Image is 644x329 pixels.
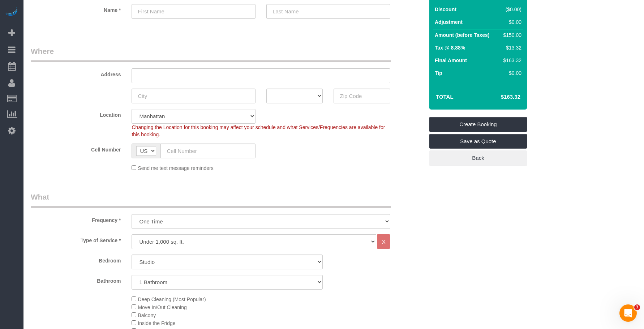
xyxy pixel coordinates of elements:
span: 3 [634,304,640,310]
span: Balcony [138,312,156,318]
input: Last Name [266,4,390,19]
input: Cell Number [160,144,256,158]
label: Bedroom [25,255,126,264]
label: Name * [25,4,126,14]
div: $163.32 [501,57,521,64]
div: $0.00 [501,18,521,26]
label: Cell Number [25,144,126,153]
label: Amount (before Taxes) [435,31,489,39]
strong: Total [436,94,454,100]
input: Zip Code [334,89,390,103]
span: Send me text message reminders [138,165,213,171]
label: Type of Service * [25,234,126,244]
label: Frequency * [25,214,126,224]
div: $150.00 [501,31,521,39]
label: Tax @ 8.88% [435,44,465,51]
label: Location [25,109,126,119]
label: Final Amount [435,57,467,64]
a: Create Booking [429,117,527,132]
label: Tip [435,69,442,77]
a: Save as Quote [429,134,527,149]
div: ($0.00) [501,6,521,13]
span: Move In/Out Cleaning [138,304,186,310]
div: $13.32 [501,44,521,51]
label: Adjustment [435,18,463,26]
legend: Where [31,46,391,62]
label: Address [25,68,126,78]
span: Deep Cleaning (Most Popular) [138,296,206,302]
legend: What [31,192,391,208]
input: First Name [132,4,256,19]
span: Inside the Fridge [138,320,175,326]
h4: $163.32 [479,94,520,100]
label: Bathroom [25,275,126,285]
img: Automaid Logo [4,7,19,17]
input: City [132,89,256,103]
a: Back [429,150,527,166]
div: $0.00 [501,69,521,77]
span: Changing the Location for this booking may affect your schedule and what Services/Frequencies are... [132,124,385,137]
label: Discount [435,6,456,13]
iframe: Intercom live chat [619,304,637,322]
